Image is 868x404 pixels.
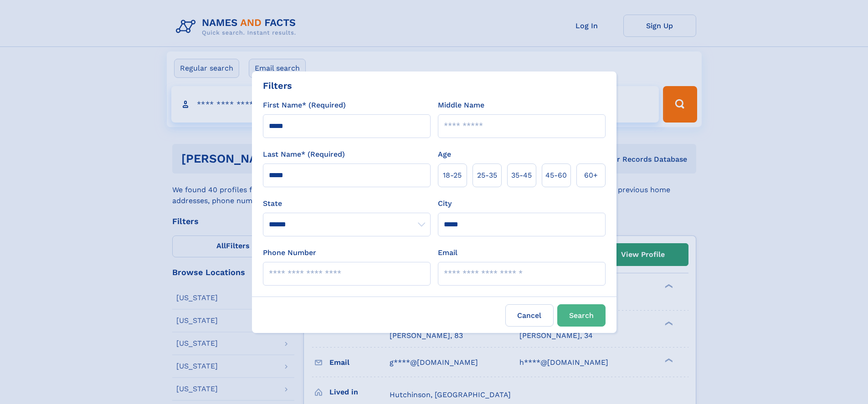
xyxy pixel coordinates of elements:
[438,149,451,160] label: Age
[263,149,345,160] label: Last Name* (Required)
[438,198,452,209] label: City
[263,100,346,111] label: First Name* (Required)
[545,170,567,181] span: 45‑60
[438,100,484,111] label: Middle Name
[263,198,431,209] label: State
[263,247,316,258] label: Phone Number
[584,170,598,181] span: 60+
[477,170,497,181] span: 25‑35
[557,304,606,327] button: Search
[438,247,457,258] label: Email
[505,304,554,327] label: Cancel
[443,170,462,181] span: 18‑25
[263,79,292,92] div: Filters
[511,170,532,181] span: 35‑45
